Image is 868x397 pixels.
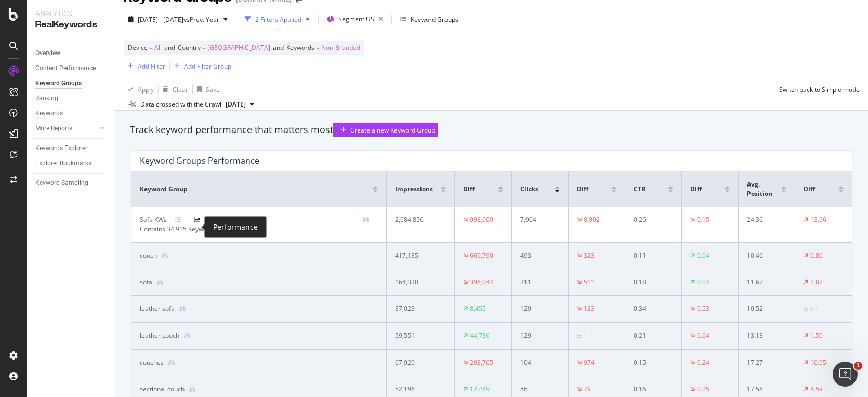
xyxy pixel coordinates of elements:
div: 493 [520,251,556,260]
div: 0.11 [634,251,669,260]
a: More Reports [35,123,97,134]
div: 13.13 [747,331,782,340]
div: 0.15 [697,215,709,224]
div: 104 [520,358,556,367]
div: 0.64 [697,331,709,340]
div: 1.59 [810,331,823,340]
div: 2 Filters Applied [255,15,301,24]
div: 52,196 [395,385,441,394]
div: 2,984,856 [395,215,441,224]
div: 0.04 [697,251,709,260]
div: 24.36 [747,215,782,224]
div: Keyword Sampling [35,178,88,189]
span: [GEOGRAPHIC_DATA] [207,41,270,55]
div: Create a new Keyword Group [350,126,435,135]
button: Create a new Keyword Group [333,123,438,137]
button: [DATE] - [DATE]vsPrev. Year [124,11,232,28]
iframe: Intercom live chat [833,362,858,387]
div: Overview [35,48,60,59]
a: Keywords Explorer [35,143,108,154]
div: 129 [520,331,556,340]
span: Diff [804,184,815,194]
span: 34,915 Keywords [167,224,216,233]
img: Equal [804,308,808,311]
div: 12,449 [470,385,490,394]
div: 0.16 [634,385,669,394]
div: 0.18 [634,277,669,287]
button: [DATE] [221,98,258,111]
div: 129 [520,304,556,313]
div: 323 [584,251,595,260]
span: and [273,43,284,52]
a: Content Performance [35,63,108,74]
div: sofa [140,277,152,287]
span: Keywords [286,43,314,52]
a: Explorer Bookmarks [35,158,108,169]
div: Clear [173,85,188,94]
div: 123 [584,304,595,313]
span: Impressions [395,184,433,194]
div: Content Performance [35,63,96,74]
div: 0.86 [810,251,823,260]
div: 511 [584,277,595,287]
div: 67,929 [395,358,441,367]
div: Explorer Bookmarks [35,158,91,169]
button: Add Filter [124,60,165,72]
div: 164,330 [395,277,441,287]
a: Keyword Sampling [35,178,108,189]
div: couches [140,358,164,367]
div: 4.59 [810,385,823,394]
div: 79 [584,385,591,394]
div: 0.26 [634,215,669,224]
div: 203,765 [470,358,493,367]
button: Keyword Groups [396,11,463,28]
div: 86 [520,385,556,394]
div: Data crossed with the Crawl [140,100,221,109]
div: Ranking [35,93,58,104]
div: 8,455 [470,304,486,313]
img: Equal [577,335,581,338]
div: 0.04 [697,277,709,287]
a: Keyword Groups [35,78,108,89]
div: 11.67 [747,277,782,287]
button: Segment:US [323,11,387,28]
div: Save [206,85,220,94]
div: 0.34 [634,304,669,313]
div: 669,790 [470,251,493,260]
div: 2.87 [810,277,823,287]
span: = [316,43,320,52]
div: leather sofa [140,304,175,313]
div: leather couch [140,331,179,340]
a: Keywords [35,108,108,119]
div: Keyword Groups Performance [140,155,259,166]
div: 0.25 [697,385,709,394]
span: All [154,41,162,55]
span: vs Prev. Year [183,15,219,24]
div: 44,736 [470,331,490,340]
div: sectional couch [140,385,185,394]
div: 10.95 [810,358,826,367]
button: Clear [159,81,188,98]
div: 417,135 [395,251,441,260]
div: 7,904 [520,215,556,224]
div: 1 [583,332,587,341]
div: 8,902 [584,215,600,224]
span: Non-Branded [321,41,360,55]
span: [DATE] - [DATE] [138,15,183,24]
span: CTR [634,184,646,194]
a: Overview [35,48,108,59]
div: 37,023 [395,304,441,313]
span: Avg. Position [747,180,779,198]
div: Keywords Explorer [35,143,87,154]
button: Apply [124,81,154,98]
div: couch [140,251,157,260]
div: Apply [138,85,154,94]
div: 993,000 [470,215,493,224]
span: and [164,43,175,52]
span: Clicks [520,184,538,194]
div: 311 [520,277,556,287]
span: Device [128,43,148,52]
div: 17.27 [747,358,782,367]
div: Keyword Groups [411,15,458,24]
span: = [149,43,153,52]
